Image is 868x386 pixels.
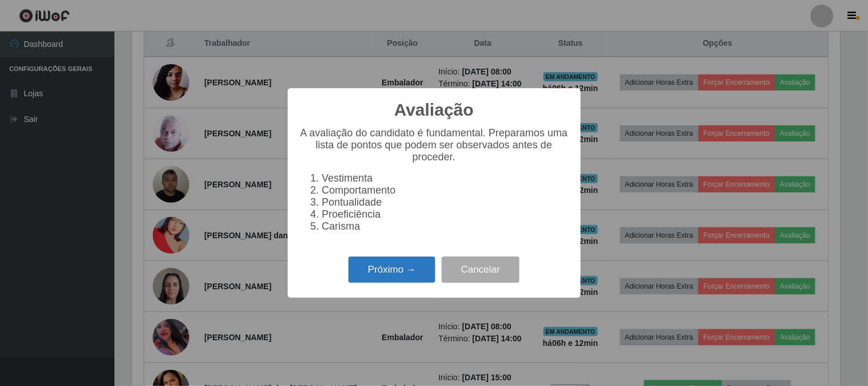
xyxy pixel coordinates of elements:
li: Vestimenta [322,172,569,184]
li: Proeficiência [322,208,569,220]
li: Comportamento [322,184,569,196]
p: A avaliação do candidato é fundamental. Preparamos uma lista de pontos que podem ser observados a... [299,127,569,163]
button: Cancelar [442,257,520,283]
button: Próximo → [348,257,435,283]
li: Pontualidade [322,196,569,208]
li: Carisma [322,220,569,233]
h2: Avaliação [394,100,474,120]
